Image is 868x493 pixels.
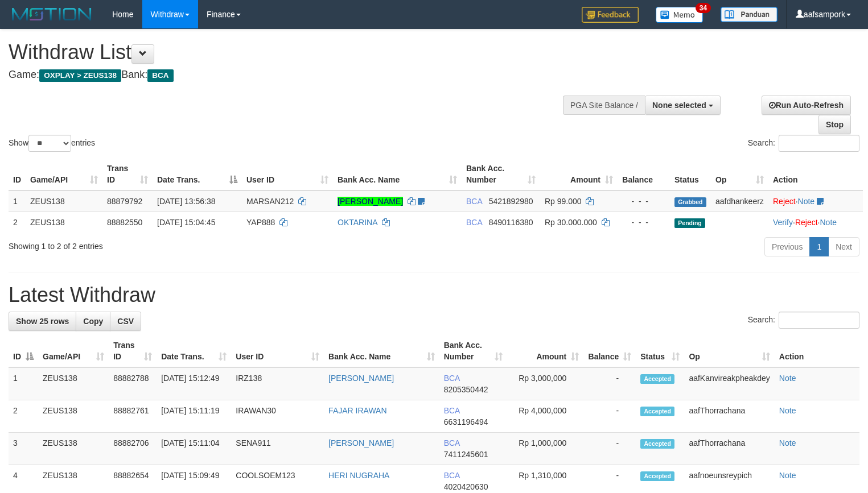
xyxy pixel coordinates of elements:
[444,438,460,448] span: BCA
[583,433,636,465] td: -
[231,335,324,367] th: User ID: activate to sort column ascending
[109,335,157,367] th: Trans ID: activate to sort column ascending
[107,218,142,227] span: 88882550
[674,218,705,228] span: Pending
[157,335,231,367] th: Date Trans.: activate to sort column ascending
[444,385,488,394] span: Copy 8205350442 to clipboard
[9,335,38,367] th: ID: activate to sort column descending
[748,312,859,329] label: Search:
[110,312,141,331] a: CSV
[9,312,76,331] a: Show 25 rows
[38,367,109,400] td: ZEUS138
[798,197,815,206] a: Note
[324,335,439,367] th: Bank Acc. Name: activate to sort column ascending
[444,450,488,459] span: Copy 7411245601 to clipboard
[582,7,639,23] img: Feedback.jpg
[26,212,102,233] td: ZEUS138
[684,400,774,433] td: aafThorrachana
[711,158,768,190] th: Op: activate to sort column ascending
[109,367,157,400] td: 88882788
[109,400,157,433] td: 88882761
[462,158,540,190] th: Bank Acc. Number: activate to sort column ascending
[26,190,102,212] td: ZEUS138
[38,400,109,433] td: ZEUS138
[622,196,665,207] div: - - -
[444,417,488,426] span: Copy 6631196494 to clipboard
[444,406,460,415] span: BCA
[117,317,134,326] span: CSV
[157,400,231,433] td: [DATE] 15:11:19
[820,218,837,227] a: Note
[153,158,242,190] th: Date Trans.: activate to sort column descending
[328,438,394,448] a: [PERSON_NAME]
[9,367,38,400] td: 1
[622,217,665,228] div: - - -
[670,158,711,190] th: Status
[333,158,462,190] th: Bank Acc. Name: activate to sort column ascending
[636,335,684,367] th: Status: activate to sort column ascending
[809,237,829,256] a: 1
[684,367,774,400] td: aafKanvireakpheakdey
[147,69,173,82] span: BCA
[16,317,69,326] span: Show 25 rows
[109,433,157,465] td: 88882706
[328,374,394,383] a: [PERSON_NAME]
[157,367,231,400] td: [DATE] 15:12:49
[157,433,231,465] td: [DATE] 15:11:04
[39,69,121,82] span: OXPLAY > ZEUS138
[38,433,109,465] td: ZEUS138
[779,135,859,152] input: Search:
[773,197,796,206] a: Reject
[26,158,102,190] th: Game/API: activate to sort column ascending
[231,400,324,433] td: IRAWAN30
[818,115,851,134] a: Stop
[828,237,859,256] a: Next
[439,335,507,367] th: Bank Acc. Number: activate to sort column ascending
[157,218,215,227] span: [DATE] 15:04:45
[507,433,583,465] td: Rp 1,000,000
[696,3,711,13] span: 34
[9,190,26,212] td: 1
[583,400,636,433] td: -
[583,335,636,367] th: Balance: activate to sort column ascending
[507,400,583,433] td: Rp 4,000,000
[640,439,674,449] span: Accepted
[9,6,95,23] img: MOTION_logo.png
[583,367,636,400] td: -
[768,212,863,233] td: · ·
[540,158,618,190] th: Amount: activate to sort column ascending
[618,158,670,190] th: Balance
[444,482,488,491] span: Copy 4020420630 to clipboard
[246,197,294,206] span: MARSAN212
[328,471,389,480] a: HERI NUGRAHA
[748,135,859,152] label: Search:
[338,218,377,227] a: OKTARINA
[9,433,38,465] td: 3
[779,438,796,448] a: Note
[764,237,810,256] a: Previous
[721,7,778,22] img: panduan.png
[652,101,706,110] span: None selected
[773,218,793,227] a: Verify
[507,335,583,367] th: Amount: activate to sort column ascending
[444,374,460,383] span: BCA
[489,218,533,227] span: Copy 8490116380 to clipboard
[83,317,103,326] span: Copy
[28,135,71,152] select: Showentries
[779,406,796,415] a: Note
[684,433,774,465] td: aafThorrachana
[242,158,333,190] th: User ID: activate to sort column ascending
[9,400,38,433] td: 2
[768,190,863,212] td: ·
[9,284,859,306] h1: Latest Withdraw
[9,236,353,252] div: Showing 1 to 2 of 2 entries
[645,96,721,115] button: None selected
[545,218,597,227] span: Rp 30.000.000
[328,406,386,415] a: FAJAR IRAWAN
[38,335,109,367] th: Game/API: activate to sort column ascending
[231,433,324,465] td: SENA911
[9,212,26,233] td: 2
[444,471,460,480] span: BCA
[157,197,215,206] span: [DATE] 13:56:38
[656,7,704,23] img: Button%20Memo.svg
